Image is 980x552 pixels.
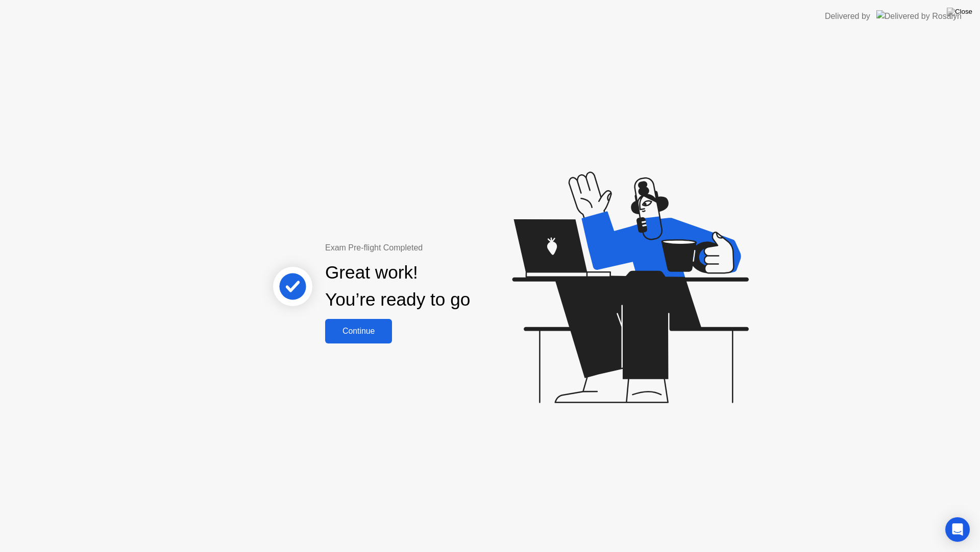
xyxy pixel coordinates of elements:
div: Great work! You’re ready to go [325,259,470,313]
div: Exam Pre-flight Completed [325,242,536,254]
div: Delivered by [825,10,870,22]
div: Open Intercom Messenger [945,517,970,542]
button: Continue [325,319,392,343]
div: Continue [328,327,389,336]
img: Close [947,8,972,16]
img: Delivered by Rosalyn [876,10,962,22]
